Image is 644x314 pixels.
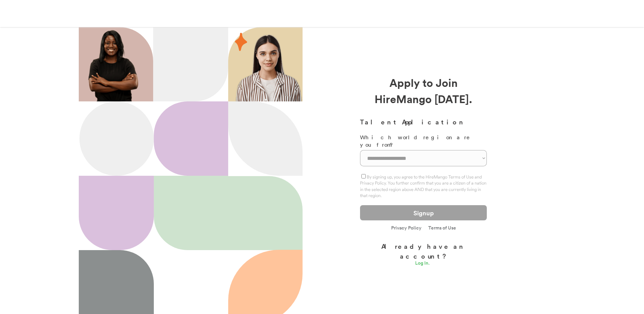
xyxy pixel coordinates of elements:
div: Which world region are you from? [360,134,487,149]
img: hispanic%20woman.png [235,34,303,101]
img: 29 [235,33,247,51]
a: Privacy Policy [391,225,422,231]
img: yH5BAEAAAAALAAAAAABAAEAAAIBRAA7 [5,6,46,22]
h3: Talent Application [360,117,487,127]
button: Signup [360,205,487,220]
a: Terms of Use [428,225,456,230]
div: Already have an account? [360,241,487,261]
label: By signing up, you agree to the HireMango Terms of Use and Privacy Policy. You further confirm th... [360,174,486,198]
div: Apply to Join HireMango [DATE]. [360,74,487,107]
img: yH5BAEAAAAALAAAAAABAAEAAAIBRAA7 [229,176,297,250]
img: Ellipse%2012 [79,101,154,176]
img: yH5BAEAAAAALAAAAAABAAEAAAIBRAA7 [134,250,149,273]
img: 200x220.png [80,27,146,101]
a: Log In. [415,261,432,267]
